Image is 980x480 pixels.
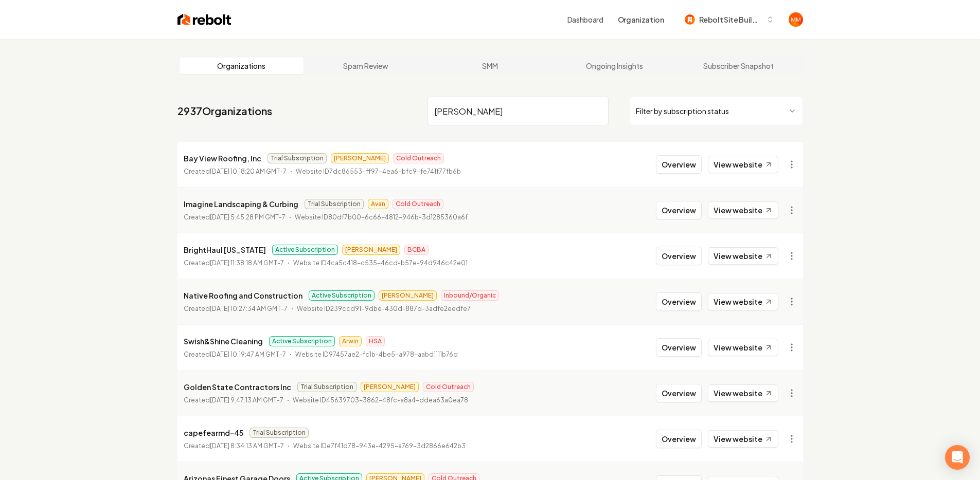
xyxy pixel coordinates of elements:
button: Overview [656,155,702,174]
span: [PERSON_NAME] [342,245,400,255]
p: Created [184,304,288,314]
button: Overview [656,247,702,265]
span: Active Subscription [269,336,335,346]
button: Overview [656,384,702,402]
span: Trial Subscription [268,153,327,163]
p: Website ID 45639703-3862-48fc-a8a4-ddea63a0ea78 [293,395,468,405]
button: Open user button [789,12,803,27]
p: Created [184,258,284,268]
p: Website ID 239ccd91-9dbe-430d-887d-3adfe2eedfe7 [297,304,471,314]
a: View website [708,156,778,173]
a: View website [708,201,778,219]
p: Created [184,395,283,405]
button: Overview [656,430,702,448]
a: Subscriber Snapshot [676,58,801,74]
span: Rebolt Site Builder [699,14,762,25]
time: [DATE] 11:38:18 AM GMT-7 [210,259,284,267]
a: View website [708,293,778,310]
p: Website ID 4ca5c418-c535-46cd-b57e-94d946c42e01 [293,258,468,268]
p: Imagine Landscaping & Curbing [184,198,298,210]
span: Active Subscription [309,290,375,301]
a: SMM [428,58,553,74]
button: Overview [656,201,702,219]
p: Created [184,167,287,177]
span: Arwin [339,336,362,346]
a: Organizations [180,58,304,74]
p: Website ID 80df7b00-6c66-4812-946b-3d1285360a6f [295,212,468,223]
span: Trial Subscription [250,428,309,438]
span: Cold Outreach [393,199,443,209]
a: View website [708,247,778,265]
time: [DATE] 9:47:13 AM GMT-7 [210,396,283,404]
p: Created [184,212,286,223]
button: Overview [656,338,702,357]
time: [DATE] 8:34:13 AM GMT-7 [210,442,284,450]
span: BCBA [404,245,429,255]
a: Ongoing Insights [552,58,676,74]
time: [DATE] 5:45:28 PM GMT-7 [210,213,286,221]
a: View website [708,384,778,402]
span: Cold Outreach [423,382,474,392]
p: Website ID 7dc86553-ff97-4ea6-bfc9-fe741f77fb6b [296,167,461,177]
p: Golden State Contractors Inc [184,381,291,393]
a: Spam Review [304,58,428,74]
p: BrightHaul [US_STATE] [184,244,266,256]
span: [PERSON_NAME] [331,153,389,163]
img: Matthew Meyer [789,12,803,27]
a: Dashboard [567,14,603,25]
p: Bay View Roofing, Inc [184,152,261,164]
a: View website [708,339,778,356]
p: capefearmd-45 [184,427,243,439]
button: Organization [612,10,670,29]
p: Created [184,441,284,451]
time: [DATE] 10:18:20 AM GMT-7 [210,168,287,175]
a: 2937Organizations [177,104,272,118]
span: Trial Subscription [305,199,364,209]
a: View website [708,430,778,448]
p: Swish&Shine Cleaning [184,335,263,347]
span: Inbound/Organic [441,290,499,301]
button: Overview [656,292,702,311]
span: HSA [366,336,385,346]
span: Cold Outreach [393,153,444,163]
p: Website ID 97457ae2-fc1b-4be5-a978-aabd1111b76d [295,349,458,360]
p: Website ID e7f41d78-943e-4295-a769-3d2866e642b3 [293,441,466,451]
input: Search by name or ID [427,97,609,125]
time: [DATE] 10:27:34 AM GMT-7 [210,305,288,312]
p: Created [184,349,286,360]
div: Open Intercom Messenger [945,445,970,470]
span: [PERSON_NAME] [379,290,437,301]
span: Avan [368,199,388,209]
span: Trial Subscription [297,382,357,392]
img: Rebolt Logo [177,12,231,27]
p: Native Roofing and Construction [184,289,302,302]
time: [DATE] 10:19:47 AM GMT-7 [210,350,286,358]
span: Active Subscription [272,245,338,255]
span: [PERSON_NAME] [361,382,419,392]
img: Rebolt Site Builder [685,14,695,25]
